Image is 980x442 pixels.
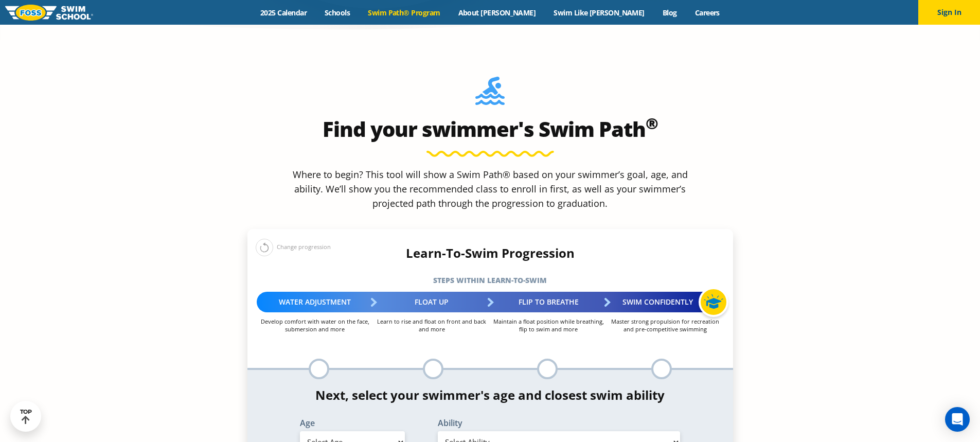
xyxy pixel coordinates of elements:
[252,8,316,17] a: 2025 Calendar
[607,292,724,312] div: Swim Confidently
[359,8,449,17] a: Swim Path® Program
[247,273,733,288] h5: Steps within Learn-to-Swim
[257,317,373,333] p: Develop comfort with water on the face, submersion and more
[449,8,545,17] a: About [PERSON_NAME]
[257,292,373,312] div: Water Adjustment
[490,317,607,333] p: Maintain a float position while breathing, flip to swim and more
[247,388,733,402] h4: Next, select your swimmer's age and closest swim ability
[686,8,728,17] a: Careers
[438,419,681,427] label: Ability
[653,8,686,17] a: Blog
[5,5,93,21] img: FOSS Swim School Logo
[607,317,724,333] p: Master strong propulsion for recreation and pre-competitive swimming
[646,113,658,134] sup: ®
[475,77,505,112] img: Foss-Location-Swimming-Pool-Person.svg
[247,246,733,260] h4: Learn-To-Swim Progression
[20,409,32,425] div: TOP
[373,317,490,333] p: Learn to rise and float on front and back and more
[289,167,692,210] p: Where to begin? This tool will show a Swim Path® based on your swimmer’s goal, age, and ability. ...
[316,8,359,17] a: Schools
[945,407,970,432] div: Open Intercom Messenger
[490,292,607,312] div: Flip to Breathe
[247,117,733,142] h2: Find your swimmer's Swim Path
[256,238,331,256] div: Change progression
[373,292,490,312] div: Float Up
[545,8,654,17] a: Swim Like [PERSON_NAME]
[300,419,405,427] label: Age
